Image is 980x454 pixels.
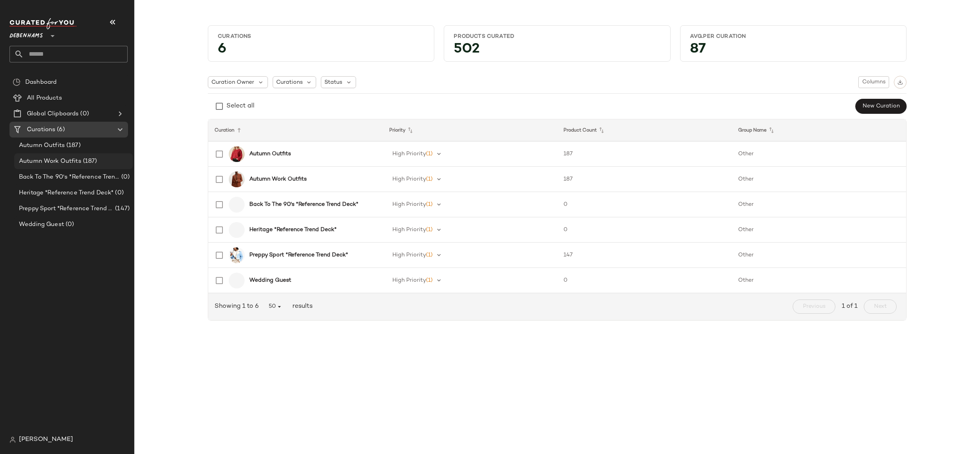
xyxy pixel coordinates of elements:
[19,141,65,150] span: Autumn Outfits
[732,141,906,167] td: Other
[249,226,337,234] b: Heritage *Reference Trend Deck*
[27,109,79,119] span: Global Clipboards
[392,176,426,182] span: High Priority
[249,251,348,259] b: Preppy Sport *Reference Trend Deck*
[249,200,358,209] b: Back To The 90's *Reference Trend Deck*
[690,33,897,40] div: Avg.per Curation
[426,202,433,207] span: (1)
[113,204,130,213] span: (147)
[858,76,889,88] button: Columns
[557,192,732,217] td: 0
[426,227,433,233] span: (1)
[454,33,660,40] div: Products Curated
[229,247,245,263] img: gzz96347_denim-blue_xl
[732,268,906,293] td: Other
[27,125,55,134] span: Curations
[25,78,57,87] span: Dashboard
[9,18,77,29] img: cfy_white_logo.C9jOOHJF.svg
[842,302,857,311] span: 1 of 1
[557,167,732,192] td: 187
[218,33,424,40] div: Curations
[392,151,426,157] span: High Priority
[64,220,74,229] span: (0)
[226,102,254,111] div: Select all
[426,277,433,283] span: (1)
[897,79,903,85] img: svg%3e
[19,157,81,166] span: Autumn Work Outfits
[120,173,130,182] span: (0)
[19,204,113,213] span: Preppy Sport *Reference Trend Deck*
[862,79,886,85] span: Columns
[9,437,16,443] img: svg%3e
[557,268,732,293] td: 0
[732,119,906,141] th: Group Name
[557,141,732,167] td: 187
[13,78,21,86] img: svg%3e
[856,99,906,114] button: New Curation
[27,94,62,103] span: All Products
[732,217,906,243] td: Other
[732,167,906,192] td: Other
[289,302,313,311] span: results
[249,150,291,158] b: Autumn Outfits
[113,188,123,198] span: (0)
[392,227,426,233] span: High Priority
[215,302,262,311] span: Showing 1 to 6
[383,119,558,141] th: Priority
[208,119,383,141] th: Curation
[55,125,64,134] span: (6)
[229,146,245,162] img: bqq19865_red_xl
[447,43,667,58] div: 502
[557,217,732,243] td: 0
[79,109,89,119] span: (0)
[426,252,433,258] span: (1)
[392,202,426,207] span: High Priority
[19,435,73,445] span: [PERSON_NAME]
[392,277,426,283] span: High Priority
[276,78,303,87] span: Curations
[9,27,43,41] span: Debenhams
[262,300,289,314] button: 50
[211,78,254,87] span: Curation Owner
[732,192,906,217] td: Other
[81,157,97,166] span: (187)
[229,171,245,187] img: bkk24846_rust_xl
[557,119,732,141] th: Product Count
[19,173,120,182] span: Back To The 90's *Reference Trend Deck*
[268,303,283,310] span: 50
[19,188,113,198] span: Heritage *Reference Trend Deck*
[426,151,433,157] span: (1)
[65,141,81,150] span: (187)
[19,220,64,229] span: Wedding Guest
[324,78,342,87] span: Status
[249,175,307,183] b: Autumn Work Outfits
[392,252,426,258] span: High Priority
[211,43,431,58] div: 6
[249,276,291,284] b: Wedding Guest
[862,103,900,109] span: New Curation
[684,43,903,58] div: 87
[557,243,732,268] td: 147
[426,176,433,182] span: (1)
[732,243,906,268] td: Other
